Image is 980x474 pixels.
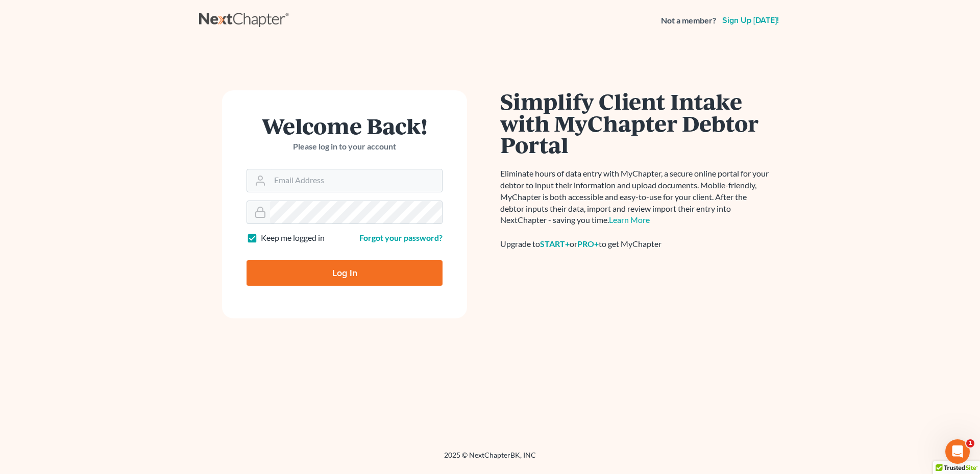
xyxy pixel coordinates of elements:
[609,215,650,224] a: Learn More
[720,16,781,24] a: Sign up [DATE]!
[500,90,771,156] h1: Simplify Client Intake with MyChapter Debtor Portal
[661,15,716,27] strong: Not a member?
[945,439,970,464] iframe: Intercom live chat
[500,168,771,226] p: Eliminate hours of data entry with MyChapter, a secure online portal for your debtor to input the...
[577,239,599,248] a: PRO+
[247,115,443,137] h1: Welcome Back!
[199,450,781,468] div: 2025 © NextChapterBK, INC
[966,439,974,447] span: 1
[270,169,442,192] input: Email Address
[261,232,325,244] label: Keep me logged in
[247,141,443,153] p: Please log in to your account
[540,239,570,248] a: START+
[247,260,443,286] input: Log In
[359,233,443,242] a: Forgot your password?
[500,238,771,250] div: Upgrade to or to get MyChapter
